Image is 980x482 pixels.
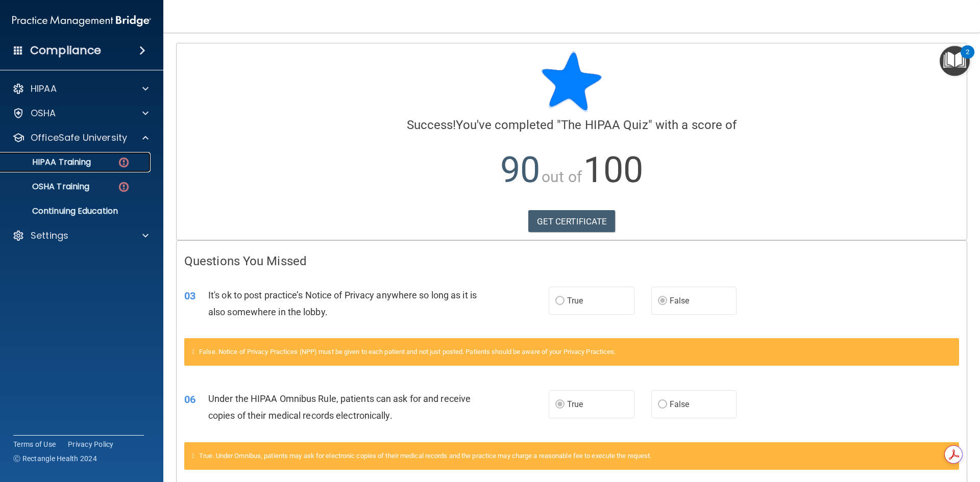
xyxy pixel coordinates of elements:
[407,118,456,132] span: Success!
[7,157,91,167] p: HIPAA Training
[7,206,146,216] p: Continuing Education
[208,393,471,421] span: Under the HIPAA Omnibus Rule, patients can ask for and receive copies of their medical records el...
[13,453,97,464] span: Ⓒ Rectangle Health 2024
[31,132,127,144] p: OfficeSafe University
[670,296,690,306] span: False
[199,348,616,356] span: False. Notice of Privacy Practices (NPP) must be given to each patient and not just posted. Patie...
[31,230,68,242] p: Settings
[31,107,56,119] p: OSHA
[13,439,56,449] a: Terms of Use
[117,181,130,193] img: danger-circle.6113f641.png
[199,452,651,460] span: True. Under Omnibus, patients may ask for electronic copies of their medical records and the prac...
[670,399,690,409] span: False
[12,11,151,31] img: PMB logo
[583,149,643,191] span: 100
[966,52,969,65] div: 2
[12,230,149,242] a: Settings
[555,297,565,305] input: True
[561,118,648,132] span: The HIPAA Quiz
[555,401,565,409] input: True
[184,290,195,302] span: 03
[541,51,602,112] img: blue-star-rounded.9d042014.png
[500,149,540,191] span: 90
[68,439,114,449] a: Privacy Policy
[12,132,149,144] a: OfficeSafe University
[184,118,959,132] h4: You've completed " " with a score of
[184,393,195,405] span: 06
[929,412,968,450] iframe: Drift Widget Chat Controller
[12,83,149,95] a: HIPAA
[542,168,582,186] span: out of
[940,46,970,76] button: Open Resource Center, 2 new notifications
[12,107,149,119] a: OSHA
[208,290,477,317] span: It's ok to post practice’s Notice of Privacy anywhere so long as it is also somewhere in the lobby.
[31,83,57,95] p: HIPAA
[184,255,959,268] h4: Questions You Missed
[658,401,667,409] input: False
[7,182,89,192] p: OSHA Training
[30,43,101,58] h4: Compliance
[117,156,130,169] img: danger-circle.6113f641.png
[567,296,583,306] span: True
[658,297,667,305] input: False
[567,399,583,409] span: True
[528,210,616,233] a: GET CERTIFICATE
